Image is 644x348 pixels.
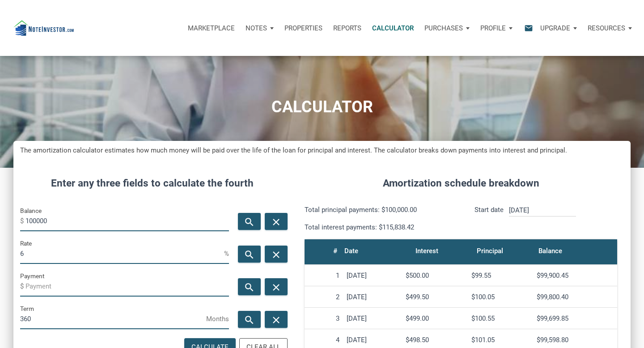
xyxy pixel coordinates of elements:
i: close [271,314,281,326]
label: Rate [20,238,32,249]
div: $100.05 [471,293,530,301]
i: email [523,23,534,33]
div: [DATE] [347,336,398,344]
div: $99.55 [471,272,530,280]
h4: Amortization schedule breakdown [298,176,624,191]
button: Marketplace [182,15,240,42]
div: $99,699.85 [537,314,614,323]
p: Profile [480,24,506,32]
p: Total interest payments: $115,838.42 [305,222,454,233]
button: close [265,246,288,263]
span: % [224,246,229,261]
a: Properties [279,15,328,42]
div: $500.00 [406,272,464,280]
p: Total principal payments: $100,000.00 [305,204,454,215]
div: $99,598.80 [537,336,614,344]
div: Balance [538,245,562,257]
button: Upgrade [535,15,582,42]
button: search [238,246,261,263]
div: Interest [415,245,438,257]
div: 1 [308,272,339,280]
button: Notes [240,15,279,42]
span: Months [206,312,229,326]
div: # [333,245,337,257]
input: Term [20,309,206,329]
div: $499.50 [406,293,464,301]
div: $99,800.40 [537,293,614,301]
button: close [265,311,288,328]
input: Rate [20,244,224,264]
i: search [244,314,255,326]
i: search [244,249,255,260]
button: Reports [328,15,367,42]
img: NoteUnlimited [13,20,74,36]
button: close [265,278,288,295]
p: Marketplace [188,24,235,32]
h1: CALCULATOR [7,98,637,116]
div: 2 [308,293,339,301]
div: 3 [308,314,339,323]
h4: Enter any three fields to calculate the fourth [20,176,284,191]
div: [DATE] [347,293,398,301]
span: $ [20,214,25,228]
a: Calculator [367,15,419,42]
div: [DATE] [347,314,398,323]
input: Balance [25,211,229,231]
i: close [271,282,281,293]
button: email [517,15,535,42]
button: close [265,213,288,230]
div: $498.50 [406,336,464,344]
div: Date [344,245,358,257]
i: close [271,249,281,260]
p: Resources [588,24,625,32]
p: Purchases [424,24,463,32]
label: Payment [20,271,44,281]
div: Principal [477,245,503,257]
div: 4 [308,336,339,344]
button: Profile [475,15,518,42]
h5: The amortization calculator estimates how much money will be paid over the life of the loan for p... [20,145,624,156]
button: search [238,278,261,295]
div: $101.05 [471,336,530,344]
i: close [271,216,281,228]
i: search [244,216,255,228]
div: $99,900.45 [537,272,614,280]
p: Reports [333,24,361,32]
label: Balance [20,205,42,216]
div: $100.55 [471,314,530,323]
button: search [238,311,261,328]
p: Notes [246,24,267,32]
label: Term [20,303,34,314]
p: Start date [475,204,504,233]
span: $ [20,279,25,293]
div: [DATE] [347,272,398,280]
button: Resources [582,15,637,42]
i: search [244,282,255,293]
p: Upgrade [540,24,570,32]
button: search [238,213,261,230]
input: Payment [25,276,229,297]
button: Purchases [419,15,475,42]
div: $499.00 [406,314,464,323]
p: Calculator [372,24,414,32]
p: Properties [284,24,322,32]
